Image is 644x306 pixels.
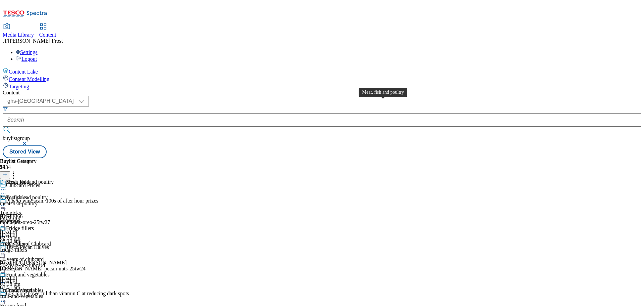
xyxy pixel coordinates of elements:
[9,84,29,89] span: Targeting
[6,272,50,278] div: Fruit and vegetables
[3,82,641,90] a: Targeting
[3,113,641,127] input: Search
[3,75,641,82] a: Content Modelling
[6,225,34,231] div: Fridge fillers
[3,38,8,44] span: JF
[3,68,641,75] a: Content Lake
[16,49,38,55] a: Settings
[16,56,37,62] a: Logout
[3,145,47,158] button: Stored View
[39,24,56,38] a: Content
[3,135,30,141] span: buylistgroup
[6,291,129,297] div: 60x more powerful than vitamin C at reducing dark spots
[6,179,54,185] div: Meat, fish and poultry
[9,76,49,82] span: Content Modelling
[3,90,641,96] div: Content
[9,69,38,75] span: Content Lake
[3,32,34,38] span: Media Library
[3,106,8,112] svg: Search Filters
[8,38,63,44] span: [PERSON_NAME] Frost
[3,24,34,38] a: Media Library
[39,32,56,38] span: Content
